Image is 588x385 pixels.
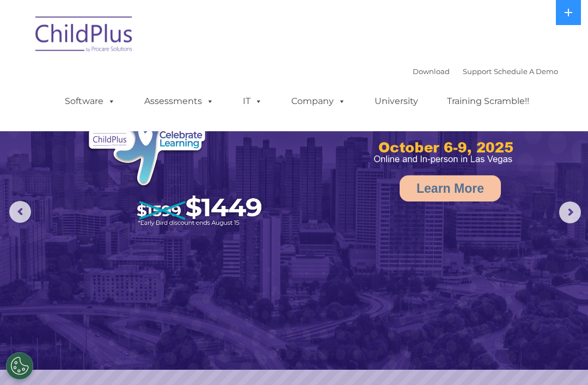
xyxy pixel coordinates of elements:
[494,67,558,76] a: Schedule A Demo
[54,90,126,112] a: Software
[463,67,492,76] a: Support
[133,90,225,112] a: Assessments
[436,90,540,112] a: Training Scramble!!
[280,90,357,112] a: Company
[232,90,273,112] a: IT
[30,9,139,63] img: ChildPlus by Procare Solutions
[400,175,501,201] a: Learn More
[364,90,429,112] a: University
[413,67,450,76] a: Download
[6,352,33,380] button: Cookies Settings
[413,67,558,76] font: |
